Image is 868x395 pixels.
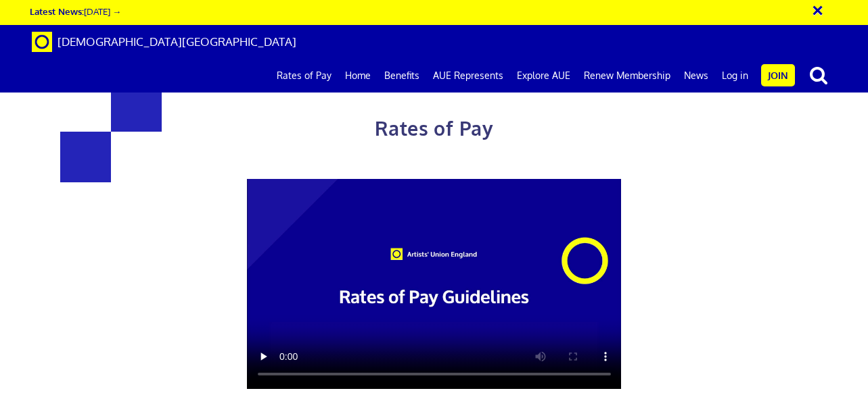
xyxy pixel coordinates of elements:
a: Join [761,64,795,86]
a: Latest News:[DATE] → [30,5,121,17]
a: Brand [DEMOGRAPHIC_DATA][GEOGRAPHIC_DATA] [22,25,306,59]
a: Home [338,59,378,93]
a: Rates of Pay [270,59,338,93]
a: News [677,59,715,93]
a: Log in [715,59,755,93]
a: AUE Represents [426,59,510,93]
strong: Latest News: [30,5,84,17]
span: [DEMOGRAPHIC_DATA][GEOGRAPHIC_DATA] [58,34,296,49]
button: search [798,61,840,89]
a: Renew Membership [577,59,677,93]
span: Rates of Pay [375,116,493,140]
a: Benefits [378,59,426,93]
a: Explore AUE [510,59,577,93]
